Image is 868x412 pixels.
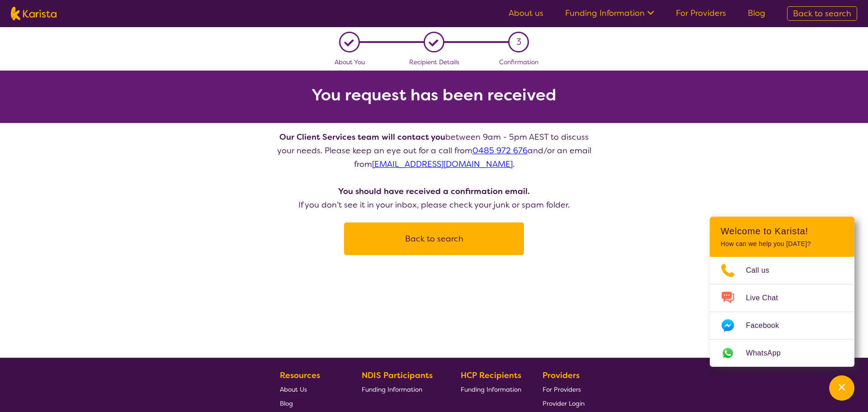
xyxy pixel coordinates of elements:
[710,217,854,367] div: Channel Menu
[338,186,530,197] b: You should have received a confirmation email.
[793,8,851,19] span: Back to search
[710,340,854,367] a: Web link opens in a new tab.
[355,225,513,252] button: Back to search
[280,382,340,396] a: About Us
[271,130,597,212] p: between 9am - 5pm AEST to discuss your needs. Please keep an eye out for a call from and/or an em...
[721,240,844,248] p: How can we help you [DATE]?
[280,385,307,393] span: About Us
[362,370,433,381] b: NDIS Participants
[280,396,340,410] a: Blog
[542,370,580,381] b: Providers
[409,58,459,66] span: Recipient Details
[516,35,521,49] span: 3
[746,291,789,305] span: Live Chat
[461,385,521,393] span: Funding Information
[829,375,854,401] button: Channel Menu
[509,8,543,19] a: About us
[344,223,524,255] a: Back to search
[472,145,528,156] a: 0485 972 676
[342,35,356,49] div: L
[787,6,857,21] a: Back to search
[280,399,293,407] span: Blog
[748,8,765,19] a: Blog
[542,399,585,407] span: Provider Login
[372,159,513,170] a: [EMAIL_ADDRESS][DOMAIN_NAME]
[311,87,557,103] h2: You request has been received
[362,385,422,393] span: Funding Information
[565,8,654,19] a: Funding Information
[542,385,581,393] span: For Providers
[746,319,790,332] span: Facebook
[335,58,365,66] span: About You
[746,264,780,277] span: Call us
[11,7,57,20] img: Karista logo
[427,35,441,49] div: L
[710,257,854,367] ul: Choose channel
[362,382,439,396] a: Funding Information
[542,382,585,396] a: For Providers
[461,382,521,396] a: Funding Information
[676,8,726,19] a: For Providers
[542,396,585,410] a: Provider Login
[280,370,320,381] b: Resources
[461,370,521,381] b: HCP Recipients
[721,226,844,237] h2: Welcome to Karista!
[746,346,792,360] span: WhatsApp
[279,132,445,142] b: Our Client Services team will contact you
[499,58,538,66] span: Confirmation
